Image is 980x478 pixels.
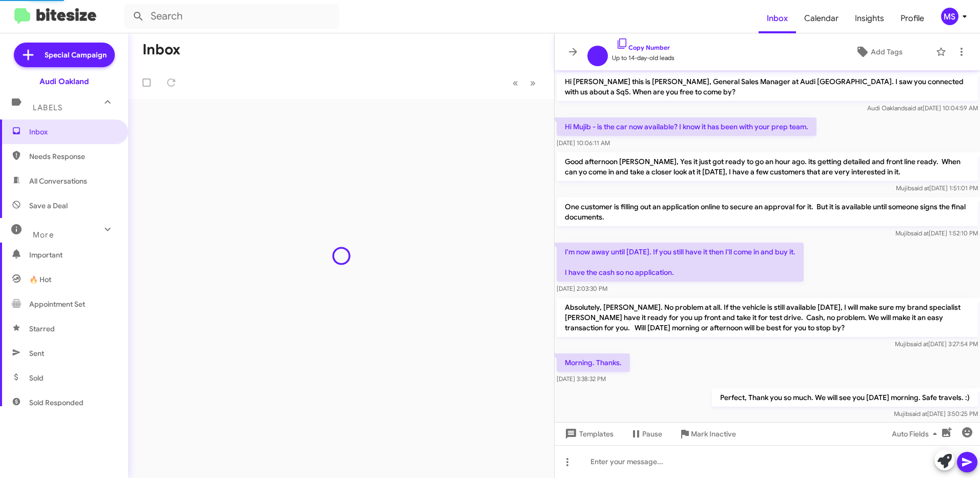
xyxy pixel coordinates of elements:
span: Important [29,250,116,260]
span: Needs Response [29,151,116,162]
span: Sent [29,348,44,358]
button: Next [524,72,542,93]
span: [DATE] 3:38:32 PM [557,375,606,383]
p: One customer is filling out an application online to secure an approval for it. But it is availab... [557,197,978,226]
h1: Inbox [142,42,180,58]
a: Calendar [796,4,847,33]
div: MS [941,8,958,25]
span: Special Campaign [45,50,107,60]
span: Templates [563,425,614,443]
span: said at [909,410,927,417]
span: 🔥 Hot [29,274,51,285]
span: Audi Oakland [DATE] 10:04:59 AM [867,104,978,112]
button: Previous [506,72,524,93]
p: Hi Mujib - is the car now available? I know it has been with your prep team. [557,117,816,136]
a: Inbox [759,4,796,33]
p: Morning. Thanks. [557,353,630,372]
span: Save a Deal [29,201,68,211]
a: Insights [847,4,892,33]
p: I'm now away until [DATE]. If you still have it then I'll come in and buy it. I have the cash so ... [557,243,804,282]
span: Add Tags [871,43,903,61]
button: Mark Inactive [670,425,744,443]
p: Good afternoon [PERSON_NAME], Yes it just got ready to go an hour ago. its getting detailed and f... [557,152,978,181]
p: Perfect, Thank you so much. We will see you [DATE] morning. Safe travels. :) [712,388,978,407]
span: Starred [29,324,55,334]
span: Inbox [29,127,116,137]
span: Mujib [DATE] 1:51:01 PM [896,184,978,192]
div: Audi Oakland [39,76,89,87]
nav: Page navigation example [507,72,542,93]
p: Hi [PERSON_NAME] this is [PERSON_NAME], General Sales Manager at Audi [GEOGRAPHIC_DATA]. I saw yo... [557,72,978,101]
span: « [513,76,518,89]
span: Auto Fields [892,425,941,443]
span: said at [905,104,923,112]
button: Templates [555,425,622,443]
button: MS [932,8,969,25]
button: Pause [622,425,670,443]
button: Auto Fields [884,425,949,443]
button: Add Tags [827,43,931,61]
span: Appointment Set [29,299,85,309]
span: Mark Inactive [691,425,736,443]
span: Pause [642,425,662,443]
span: said at [911,229,929,237]
span: [DATE] 10:06:11 AM [557,139,610,147]
span: Labels [33,103,63,112]
span: » [530,76,536,89]
span: All Conversations [29,176,87,186]
span: Mujib [DATE] 3:27:54 PM [895,340,978,348]
a: Profile [892,4,932,33]
a: Copy Number [616,44,670,51]
input: Search [124,4,339,29]
a: Special Campaign [14,43,115,67]
span: Sold Responded [29,397,84,408]
span: [DATE] 2:03:30 PM [557,285,607,292]
span: More [33,230,54,240]
p: Absolutely, [PERSON_NAME]. No problem at all. If the vehicle is still available [DATE], I will ma... [557,298,978,337]
span: said at [911,184,929,192]
span: said at [910,340,928,348]
span: Mujib [DATE] 3:50:25 PM [894,410,978,417]
span: Mujib [DATE] 1:52:10 PM [895,229,978,237]
span: Sold [29,373,44,383]
span: Up to 14-day-old leads [612,53,675,63]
